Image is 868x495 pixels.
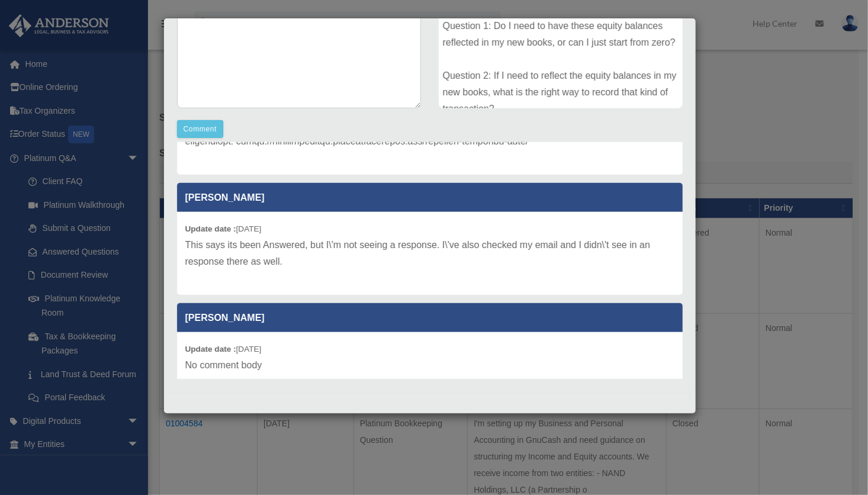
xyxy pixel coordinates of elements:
small: [DATE] [185,224,262,233]
b: Update date : [185,345,236,353]
button: Comment [177,120,224,138]
p: No comment body [185,357,674,374]
p: This says its been Answered, but I\'m not seeing a response. I\'ve also checked my email and I di... [185,237,674,270]
p: [PERSON_NAME] [177,303,683,332]
small: [DATE] [185,345,262,353]
p: [PERSON_NAME] [177,183,683,212]
b: Update date : [185,224,236,233]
